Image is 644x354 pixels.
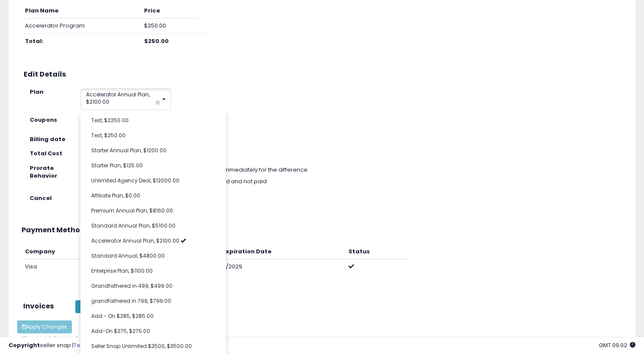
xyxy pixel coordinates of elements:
[91,162,143,169] span: Starter Plan, $125.00
[22,259,105,274] td: Visa
[17,335,328,343] div: If you update a customer's subscription, you have to choose prorate behavior.
[86,91,150,105] span: Accelerator Annual Plan, $2100.00
[91,132,126,139] span: Test, $250.00
[80,88,171,110] button: Accelerator Annual Plan, $2100.00 ×
[91,237,179,244] span: Accelerator Annual Plan, $2100.00
[91,147,166,154] span: Starter Annual Plan, $1200.00
[91,192,140,199] span: Affiliate Plan, $0.00
[144,37,169,45] b: $250.00
[91,297,171,305] span: grandfathered in 799, $799.00
[24,71,620,78] h3: Edit Details
[22,226,622,234] h3: Payment Method
[30,149,62,157] strong: Total Cost
[75,300,123,313] button: Show Invoices
[599,341,635,349] span: 2025-10-12 09:02 GMT
[91,222,176,229] span: Standard Annual Plan, $5100.00
[91,117,129,124] span: Test, $2250.00
[155,98,160,107] span: ×
[219,244,345,259] th: Expiration Date
[91,327,150,335] span: Add-On $275, $275.00
[74,150,226,158] div: 2100 USD per month
[17,320,72,333] button: Apply Changes
[91,177,179,184] span: Unlimited Agency Deal, $12000.00
[141,3,197,18] th: Price
[30,88,43,96] strong: Plan
[9,341,40,349] strong: Copyright
[9,342,149,350] div: seller snap | |
[91,252,165,259] span: Standard Annual, $4800.00
[22,244,105,259] th: Company
[30,194,52,202] strong: Cancel
[22,3,141,18] th: Plan Name
[74,164,481,188] div: - customer will be charged immediately for the difference - the price difference will be forfeite...
[91,207,173,214] span: Premium Annual Plan, $8160.00
[30,135,65,143] strong: Billing date
[30,116,57,124] strong: Coupons
[23,302,62,310] h3: Invoices
[345,244,410,259] th: Status
[91,312,154,320] span: Add - On $285, $285.00
[30,164,57,180] strong: Prorate Behavior
[91,282,173,289] span: Grandfathered in 499, $499.00
[25,37,43,45] b: Total:
[91,267,153,274] span: Enterprise Plan, $1100.00
[219,259,345,274] td: 7/2029
[74,341,110,349] a: Terms of Use
[22,18,141,34] td: Accelerator Program
[141,18,197,34] td: $250.00
[91,342,192,350] span: Seller Snap Unlimited $3500, $3500.00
